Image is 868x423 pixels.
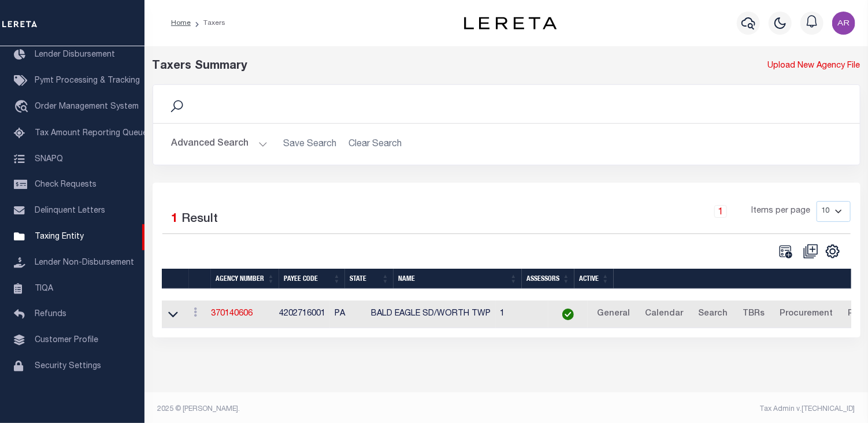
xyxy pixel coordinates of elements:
span: Security Settings [35,362,101,370]
img: logo-dark.svg [464,17,557,29]
span: Refunds [35,310,66,318]
a: TBRs [738,305,770,324]
td: PA [330,300,366,329]
th: Active: activate to sort column ascending [574,269,614,289]
td: 4202716001 [275,300,330,329]
div: 2025 © [PERSON_NAME]. [149,404,507,414]
span: 1 [172,213,179,225]
th: Name: activate to sort column ascending [394,269,522,289]
th: Payee Code: activate to sort column ascending [279,269,345,289]
span: Tax Amount Reporting Queue [35,129,147,138]
div: Tax Admin v.[TECHNICAL_ID] [515,404,855,414]
th: Agency Number: activate to sort column ascending [211,269,279,289]
a: Upload New Agency File [768,60,860,73]
a: 370140606 [211,310,253,318]
a: Procurement [775,305,839,324]
img: svg+xml;base64,PHN2ZyB4bWxucz0iaHR0cDovL3d3dy53My5vcmcvMjAwMC9zdmciIHBvaW50ZXItZXZlbnRzPSJub25lIi... [832,12,855,35]
td: 1 [496,300,548,329]
a: Home [171,20,191,27]
div: Taxers Summary [153,58,679,75]
label: Result [182,210,218,229]
a: 1 [714,205,727,218]
span: Check Requests [35,181,97,189]
th: State: activate to sort column ascending [345,269,394,289]
span: Lender Disbursement [35,51,115,59]
i: travel_explore [14,100,32,115]
th: Assessors: activate to sort column ascending [522,269,574,289]
span: SNAPQ [35,155,63,163]
a: Search [693,305,733,324]
li: Taxers [191,18,225,28]
span: Lender Non-Disbursement [35,259,134,267]
span: Delinquent Letters [35,207,105,215]
span: TIQA [35,284,53,292]
span: Order Management System [35,103,139,111]
a: General [592,305,636,324]
span: Customer Profile [35,336,98,344]
td: BALD EAGLE SD/WORTH TWP [367,300,496,329]
span: Taxing Entity [35,233,84,241]
span: Pymt Processing & Tracking [35,77,140,85]
button: Advanced Search [172,133,268,155]
a: Calendar [640,305,689,324]
img: check-icon-green.svg [562,309,574,320]
span: Items per page [752,205,811,218]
